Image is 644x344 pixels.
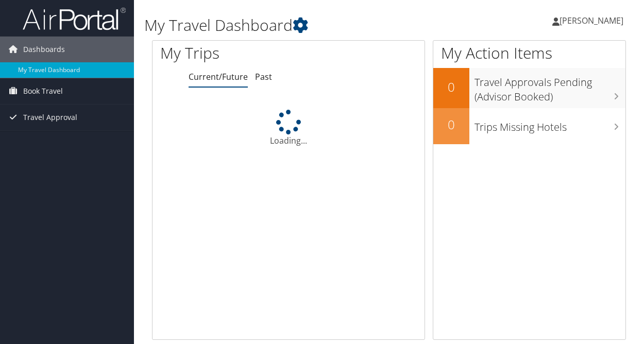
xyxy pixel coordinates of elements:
[433,78,469,96] h2: 0
[433,108,625,144] a: 0Trips Missing Hotels
[560,15,623,26] span: [PERSON_NAME]
[23,37,65,62] span: Dashboards
[23,7,126,31] img: airportal-logo.png
[474,115,625,134] h3: Trips Missing Hotels
[152,110,425,147] div: Loading...
[474,70,625,104] h3: Travel Approvals Pending (Advisor Booked)
[144,14,470,36] h1: My Travel Dashboard
[160,42,303,64] h1: My Trips
[255,71,272,82] a: Past
[433,42,625,64] h1: My Action Items
[23,78,63,104] span: Book Travel
[552,5,634,36] a: [PERSON_NAME]
[189,71,248,82] a: Current/Future
[23,105,77,130] span: Travel Approval
[433,116,469,133] h2: 0
[433,68,625,108] a: 0Travel Approvals Pending (Advisor Booked)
